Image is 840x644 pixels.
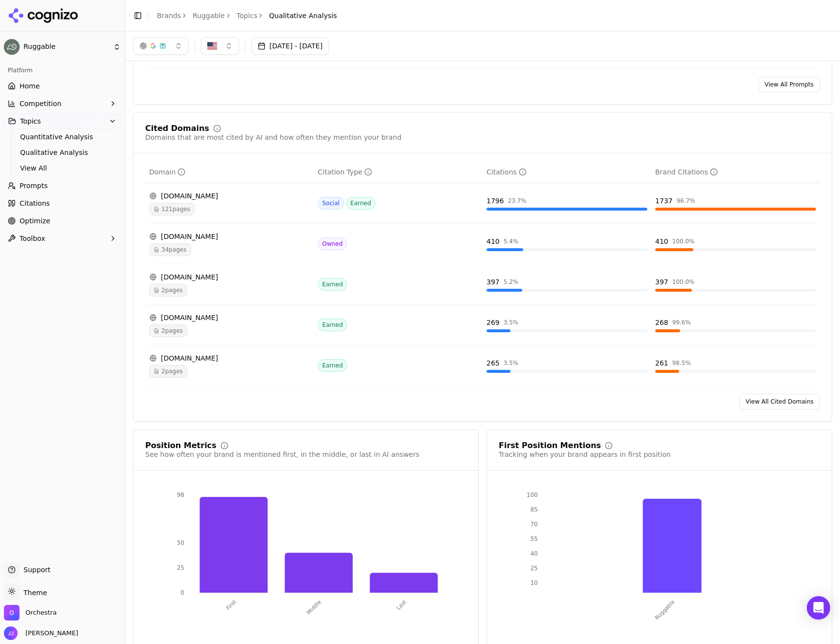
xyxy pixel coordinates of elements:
span: Toolbox [20,234,45,243]
div: 3.5 % [504,319,519,326]
div: 269 [486,318,500,327]
div: Tracking when your brand appears in first position [499,450,671,459]
a: Quantitative Analysis [16,130,109,144]
div: First Position Mentions [499,442,601,450]
div: Platform [4,63,121,78]
span: Ruggable [23,43,109,51]
div: 268 [655,318,668,327]
div: 265 [486,358,500,368]
div: 99.6 % [672,319,691,326]
button: Toolbox [4,231,121,246]
div: 96.7 % [677,197,695,205]
th: domain [145,161,314,183]
div: 5.4 % [504,237,519,245]
a: View All [16,161,109,175]
img: Orchestra [4,605,20,621]
span: Social [318,197,344,210]
span: [PERSON_NAME] [22,629,78,638]
span: Earned [346,197,376,210]
tspan: First [225,599,238,611]
div: 397 [655,277,668,287]
tspan: 0 [180,589,184,596]
div: 5.2 % [504,278,519,286]
span: Earned [318,278,347,291]
div: Domain [149,167,185,177]
a: Home [4,78,121,94]
span: Orchestra [25,608,57,617]
span: Qualitative Analysis [269,11,337,21]
span: Topics [20,116,41,126]
span: 2 pages [149,365,187,378]
span: Qualitative Analysis [20,148,105,157]
span: Earned [318,359,347,372]
a: Optimize [4,213,121,229]
button: Open user button [4,626,78,640]
span: 2 pages [149,324,187,337]
button: Open organization switcher [4,605,57,621]
button: [DATE] - [DATE] [251,37,329,55]
div: 98.5 % [672,359,691,367]
tspan: 55 [531,536,538,542]
div: [DOMAIN_NAME] [149,272,310,282]
th: citationTypes [314,161,483,183]
a: Brands [157,12,181,20]
div: Position Metrics [145,442,217,450]
span: 2 pages [149,284,187,297]
div: 410 [486,236,500,246]
div: 3.5 % [504,359,519,367]
div: Citations [486,167,527,177]
span: 34 pages [149,243,191,256]
div: 23.7 % [508,197,527,205]
span: 121 pages [149,203,195,215]
div: [DOMAIN_NAME] [149,313,310,322]
span: Optimize [20,216,50,226]
a: View All Prompts [758,77,820,92]
span: Support [20,565,50,575]
div: Cited Domains [145,125,209,132]
div: [DOMAIN_NAME] [149,232,310,241]
span: Competition [20,99,62,108]
img: Jeff Jensen [4,626,18,640]
tspan: 10 [531,580,538,586]
div: 1737 [655,196,673,206]
div: 410 [655,236,668,246]
tspan: 50 [177,539,184,546]
img: US [207,41,217,51]
span: Quantitative Analysis [20,132,105,142]
a: Ruggable [193,11,225,21]
th: brandCitationCount [651,161,820,183]
a: Citations [4,195,121,211]
div: 100.0 % [672,237,695,245]
div: Citation Type [318,167,372,177]
a: View All Cited Domains [739,394,820,409]
tspan: 70 [531,521,538,528]
span: Theme [20,589,47,597]
div: [DOMAIN_NAME] [149,191,310,201]
div: [DOMAIN_NAME] [149,353,310,363]
img: Ruggable [4,39,20,55]
div: Data table [145,161,820,386]
tspan: Middle [306,599,323,616]
span: Prompts [20,181,48,191]
button: Topics [4,113,121,129]
tspan: 100 [527,492,538,498]
tspan: 25 [177,564,184,571]
tspan: 25 [531,565,538,572]
div: Open Intercom Messenger [807,596,830,620]
div: 100.0 % [672,278,695,286]
nav: breadcrumb [157,11,337,21]
div: See how often your brand is mentioned first, in the middle, or last in AI answers [145,450,420,459]
tspan: 85 [531,506,538,513]
a: Qualitative Analysis [16,146,109,159]
div: Brand Citations [655,167,718,177]
div: Domains that are most cited by AI and how often they mention your brand [145,132,401,142]
span: Owned [318,237,347,250]
button: Competition [4,96,121,111]
span: View All [20,163,105,173]
span: Citations [20,198,50,208]
span: Home [20,81,40,91]
tspan: Last [395,599,408,611]
a: Prompts [4,178,121,193]
span: Earned [318,319,347,331]
div: 261 [655,358,668,368]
